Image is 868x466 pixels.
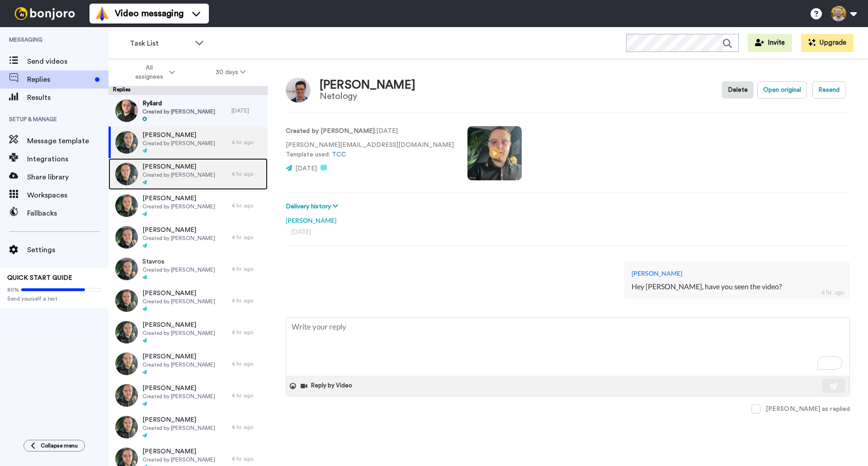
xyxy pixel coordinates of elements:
a: [PERSON_NAME]Created by [PERSON_NAME]4 hr. ago [108,285,268,316]
div: [PERSON_NAME] [632,269,843,278]
span: QUICK START GUIDE [7,275,72,281]
a: [PERSON_NAME]Created by [PERSON_NAME]4 hr. ago [108,221,268,253]
img: 4b313ff7-2d52-474b-9328-52951ba74478-thumb.jpg [115,321,138,344]
p: : [DATE] [286,127,454,136]
button: Delivery history [286,202,341,212]
span: Send yourself a test [7,295,101,302]
img: fd2c950e-1580-4147-add0-33275ca76388-thumb.jpg [115,194,138,217]
span: Created by [PERSON_NAME] [142,329,215,337]
div: [DATE] [231,107,263,114]
strong: Created by [PERSON_NAME] [286,128,375,134]
span: Created by [PERSON_NAME] [142,266,215,273]
a: [PERSON_NAME]Created by [PERSON_NAME]4 hr. ago [108,127,268,158]
div: Replies [108,86,268,95]
span: [PERSON_NAME] [142,194,215,203]
a: [PERSON_NAME]Created by [PERSON_NAME]4 hr. ago [108,190,268,221]
textarea: To enrich screen reader interactions, please activate Accessibility in Grammarly extension settings [286,318,849,376]
span: Created by [PERSON_NAME] [142,140,215,147]
span: Created by [PERSON_NAME] [142,203,215,210]
div: Hey [PERSON_NAME], have you seen the video? [632,282,843,292]
div: 4 hr. ago [231,234,263,241]
span: [PERSON_NAME] [142,289,215,298]
img: ed8bbd6c-1b4a-4309-b3b2-8cfc461a1532-thumb.jpg [115,163,138,185]
img: ce044bf4-60a3-4747-b444-fd7ab9fe9a7c-thumb.jpg [115,226,138,249]
img: Image of Nicholas Ho [286,78,311,103]
div: [DATE] [291,227,844,236]
button: Resend [812,81,845,99]
span: Settings [27,245,108,255]
div: [PERSON_NAME] [286,212,850,225]
div: 4 hr. ago [231,329,263,336]
div: 4 hr. ago [231,297,263,304]
span: Fallbacks [27,208,108,219]
span: Ryšard [142,99,215,108]
div: [PERSON_NAME] [320,79,415,92]
a: RyšardCreated by [PERSON_NAME][DATE] [108,95,268,127]
button: Open original [757,81,807,99]
div: 4 hr. ago [231,392,263,399]
div: 4 hr. ago [231,265,263,273]
img: 449ee3d5-846e-4744-9023-84f095750cb3-thumb.jpg [115,289,138,312]
span: Created by [PERSON_NAME] [142,361,215,368]
span: [PERSON_NAME] [142,162,215,171]
button: Reply by Video [300,379,355,393]
a: [PERSON_NAME]Created by [PERSON_NAME]4 hr. ago [108,316,268,348]
span: [PERSON_NAME] [142,384,215,393]
div: [PERSON_NAME] as replied [766,405,850,414]
button: Invite [748,34,792,52]
span: 80% [7,286,19,293]
img: bj-logo-header-white.svg [11,7,79,20]
a: TCC [332,151,346,158]
button: Upgrade [801,34,854,52]
img: f77f40de-f423-4216-b099-e61825785904-thumb.jpg [115,99,138,122]
span: Video messaging [115,7,184,20]
a: [PERSON_NAME]Created by [PERSON_NAME]4 hr. ago [108,411,268,443]
img: caf843c0-3104-4ceb-b414-4c3090c5b1d9-thumb.jpg [115,131,138,154]
span: Created by [PERSON_NAME] [142,108,215,115]
div: Netology [320,91,415,101]
div: 4 hr. ago [231,202,263,209]
span: Collapse menu [41,442,78,449]
div: 4 hr. ago [231,424,263,431]
div: 4 hr. ago [231,170,263,178]
button: 30 days [195,64,266,80]
span: [DATE] [295,165,317,172]
img: 779bee92-86f3-4642-a8f7-43b16890a087-thumb.jpg [115,384,138,407]
span: Created by [PERSON_NAME] [142,424,215,432]
p: [PERSON_NAME][EMAIL_ADDRESS][DOMAIN_NAME] Template used: [286,141,454,160]
img: fc5564a6-a29d-4f2f-ab63-479193c14d8b-thumb.jpg [115,258,138,280]
span: [PERSON_NAME] [142,447,215,456]
div: 4 hr. ago [231,360,263,367]
div: 4 hr. ago [231,455,263,462]
span: Task List [130,38,190,49]
span: [PERSON_NAME] [142,226,215,235]
span: Replies [27,74,91,85]
img: vm-color.svg [95,6,109,21]
img: 236e7cfc-85ce-47b5-a4e9-5909d8107aee-thumb.jpg [115,416,138,438]
span: Stavros [142,257,215,266]
button: Delete [722,81,754,99]
span: [PERSON_NAME] [142,131,215,140]
span: [PERSON_NAME] [142,352,215,361]
span: [PERSON_NAME] [142,415,215,424]
a: [PERSON_NAME]Created by [PERSON_NAME]4 hr. ago [108,158,268,190]
img: 74652981-1866-4ea4-97dc-feafb6a49d2a-thumb.jpg [115,353,138,375]
span: Results [27,92,108,103]
span: Created by [PERSON_NAME] [142,235,215,242]
div: 4 hr. ago [231,139,263,146]
span: Integrations [27,154,108,165]
span: Created by [PERSON_NAME] [142,298,215,305]
span: All assignees [131,63,167,81]
span: Send videos [27,56,108,67]
span: Created by [PERSON_NAME] [142,171,215,179]
div: 4 hr. ago [821,288,844,297]
span: Created by [PERSON_NAME] [142,393,215,400]
a: [PERSON_NAME]Created by [PERSON_NAME]4 hr. ago [108,380,268,411]
button: All assignees [110,60,195,85]
span: Created by [PERSON_NAME] [142,456,215,463]
button: Collapse menu [24,440,85,452]
span: Share library [27,172,108,183]
span: [PERSON_NAME] [142,320,215,329]
span: Message template [27,136,108,146]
